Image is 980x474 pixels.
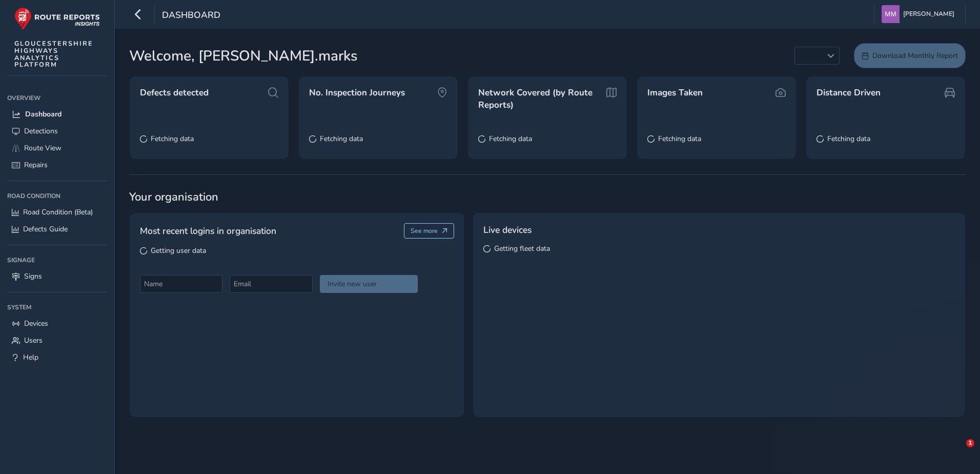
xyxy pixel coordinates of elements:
[882,5,958,23] button: [PERSON_NAME]
[151,246,206,255] span: Getting user data
[647,87,703,99] span: Images Taken
[140,224,276,238] span: Most recent logins in organisation
[7,221,107,238] a: Defects Guide
[23,207,93,217] span: Road Condition (Beta)
[7,156,107,173] a: Repairs
[7,140,107,156] a: Route View
[25,109,62,119] span: Dashboard
[411,227,438,235] span: See more
[489,134,532,144] span: Fetching data
[140,275,222,293] input: Name
[827,134,870,144] span: Fetching data
[24,160,48,170] span: Repairs
[230,275,312,293] input: Email
[24,335,43,345] span: Users
[478,87,603,111] span: Network Covered (by Route Reports)
[162,9,220,23] span: Dashboard
[658,134,701,144] span: Fetching data
[23,224,68,234] span: Defects Guide
[7,252,107,268] div: Signage
[14,40,93,68] span: GLOUCESTERSHIRE HIGHWAYS ANALYTICS PLATFORM
[882,5,900,23] img: diamond-layout
[966,439,974,447] span: 1
[24,319,48,328] span: Devices
[24,271,42,281] span: Signs
[129,189,966,205] span: Your organisation
[404,223,455,239] button: See more
[129,45,358,67] span: Welcome, [PERSON_NAME].marks
[7,204,107,221] a: Road Condition (Beta)
[7,349,107,366] a: Help
[483,223,532,236] span: Live devices
[7,300,107,315] div: System
[7,106,107,123] a: Dashboard
[945,439,970,464] iframe: Intercom live chat
[24,126,58,136] span: Detections
[140,87,209,99] span: Defects detected
[309,87,405,99] span: No. Inspection Journeys
[7,188,107,204] div: Road Condition
[494,244,550,253] span: Getting fleet data
[24,143,62,153] span: Route View
[7,315,107,332] a: Devices
[14,7,100,30] img: rr logo
[816,87,881,99] span: Distance Driven
[7,123,107,140] a: Detections
[7,90,107,106] div: Overview
[151,134,194,144] span: Fetching data
[23,352,38,362] span: Help
[320,134,363,144] span: Fetching data
[7,332,107,349] a: Users
[7,268,107,285] a: Signs
[903,5,954,23] span: [PERSON_NAME]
